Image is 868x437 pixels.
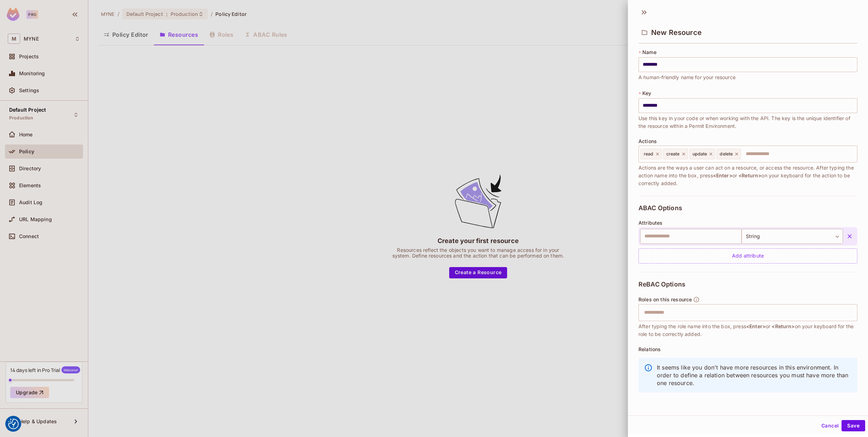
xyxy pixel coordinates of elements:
[642,49,656,55] span: Name
[819,420,842,431] button: Cancel
[657,364,852,387] p: It seems like you don't have more resources in this environment. In order to define a relation be...
[638,164,857,187] span: Actions are the ways a user can act on a resource, or access the resource. After typing the actio...
[638,205,682,212] span: ABAC Options
[642,90,651,96] span: Key
[651,28,702,37] span: New Resource
[638,73,736,81] span: A human-friendly name for your resource
[692,151,707,157] span: update
[638,220,663,226] span: Attributes
[842,420,865,431] button: Save
[8,419,19,429] button: Consent Preferences
[8,419,19,429] img: Revisit consent button
[663,149,688,159] div: create
[638,248,857,264] div: Add attribute
[638,281,685,288] span: ReBAC Options
[641,149,662,159] div: read
[713,172,732,178] span: <Enter>
[638,297,692,302] span: Roles on this resource
[746,323,766,329] span: <Enter>
[666,151,680,157] span: create
[638,138,657,144] span: Actions
[738,172,761,178] span: <Return>
[638,347,661,352] span: Relations
[720,151,733,157] span: delete
[689,149,715,159] div: update
[772,323,795,329] span: <Return>
[638,323,857,338] span: After typing the role name into the box, press or on your keyboard for the role to be correctly a...
[742,229,843,244] div: String
[638,114,857,130] span: Use this key in your code or when working with the API. The key is the unique identifier of the r...
[717,149,741,159] div: delete
[644,151,654,157] span: read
